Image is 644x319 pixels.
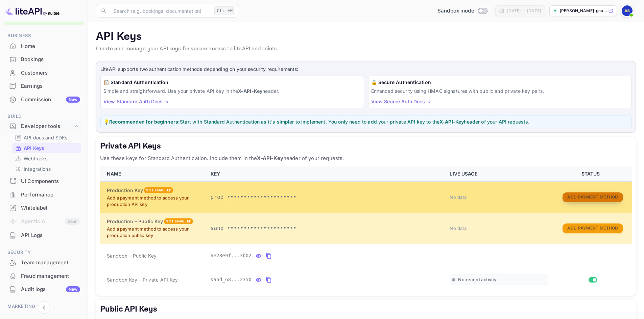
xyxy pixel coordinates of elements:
[4,202,84,214] a: Whitelabel
[103,99,169,104] a: View Standard Auth Docs →
[103,87,361,95] p: Simple and straightforward. Use your private API key in the header.
[207,166,446,182] th: KEY
[4,283,84,296] div: Audit logsNew
[4,249,84,256] span: Security
[450,225,467,231] span: No data
[21,56,80,63] div: Bookings
[164,218,193,224] div: Not enabled
[4,40,84,52] a: Home
[24,155,47,162] p: Webhooks
[12,133,81,142] div: API docs and SDKs
[4,188,84,201] a: Performance
[103,79,361,86] h6: 📋 Standard Authentication
[103,118,628,125] p: 💡 Start with Standard Authentication as it's simpler to implement. You only need to add your priv...
[21,286,80,293] div: Audit logs
[371,79,629,86] h6: 🔒 Secure Authentication
[15,155,78,162] a: Webhooks
[96,30,636,44] p: API Keys
[4,93,84,106] a: CommissionNew
[21,232,80,239] div: API Logs
[4,229,84,241] a: API Logs
[21,178,80,185] div: UI Components
[257,155,283,161] strong: X-API-Key
[15,144,78,152] a: API Keys
[100,154,632,162] p: Use these keys for Standard Authentication. Include them in the header of your requests.
[109,119,180,125] strong: Recommended for beginners:
[66,286,80,292] div: New
[107,218,163,225] h6: Production – Public Key
[4,113,84,120] span: Build
[552,166,632,182] th: STATUS
[507,8,541,14] div: [DATE] — [DATE]
[211,193,442,201] p: prod_•••••••••••••••••••••
[24,144,44,152] p: API Keys
[4,270,84,282] a: Fraud management
[238,88,262,94] strong: X-API-Key
[211,276,252,283] span: sand_68...2350
[100,166,207,182] th: NAME
[4,256,84,269] a: Team management
[437,7,474,15] span: Sandbox mode
[563,192,623,202] button: Add Payment Method
[4,93,84,106] div: CommissionNew
[21,123,73,130] div: Developer tools
[15,165,78,172] a: Integrations
[4,175,84,187] a: UI Components
[4,175,84,188] div: UI Components
[107,277,178,283] span: Sandbox Key – Private API Key
[622,5,633,16] img: Abdullah al Sayad
[38,301,50,314] button: Collapse navigation
[107,187,143,194] h6: Production Key
[4,32,84,39] span: Business
[4,256,84,269] div: Team management
[4,270,84,283] div: Fraud management
[66,97,80,103] div: New
[100,141,632,152] h5: Private API Keys
[4,40,84,53] div: Home
[5,5,59,16] img: LiteAPI logo
[107,195,202,208] p: Add a payment method to access your production API key
[563,223,623,233] button: Add Payment Method
[4,67,84,79] a: Customers
[458,277,496,283] span: No recent activity
[24,134,68,141] p: API docs and SDKs
[560,8,607,14] p: [PERSON_NAME]-gcui...
[371,87,629,95] p: Enhanced security using HMAC signatures with public and private key pairs.
[4,229,84,242] div: API Logs
[21,204,80,212] div: Whitelabel
[4,80,84,92] a: Earnings
[21,82,80,90] div: Earnings
[4,121,84,132] div: Developer tools
[214,6,235,15] div: Ctrl+K
[12,143,81,153] div: API Keys
[12,164,81,174] div: Integrations
[4,283,84,295] a: Audit logsNew
[4,188,84,202] div: Performance
[435,7,490,15] div: Switch to Production mode
[4,202,84,215] div: Whitelabel
[21,43,80,50] div: Home
[563,194,623,200] a: Add Payment Method
[15,134,78,141] a: API docs and SDKs
[96,45,636,53] p: Create and manage your API keys for secure access to liteAPI endpoints.
[21,191,80,199] div: Performance
[100,304,632,315] h5: Public API Keys
[100,166,632,292] table: private api keys table
[211,252,252,259] span: 6e28e9f...3b02
[100,65,631,73] p: LiteAPI supports two authentication methods depending on your security requirements:
[24,165,51,172] p: Integrations
[21,96,80,104] div: Commission
[450,194,467,200] span: No data
[4,53,84,65] a: Bookings
[563,225,623,231] a: Add Payment Method
[110,4,212,18] input: Search (e.g. bookings, documentation)
[21,272,80,280] div: Fraud management
[107,252,157,259] span: Sandbox – Public Key
[4,53,84,66] div: Bookings
[4,67,84,80] div: Customers
[21,69,80,77] div: Customers
[4,80,84,93] div: Earnings
[4,303,84,310] span: Marketing
[107,226,202,239] p: Add a payment method to access your production public key
[439,119,464,125] strong: X-API-Key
